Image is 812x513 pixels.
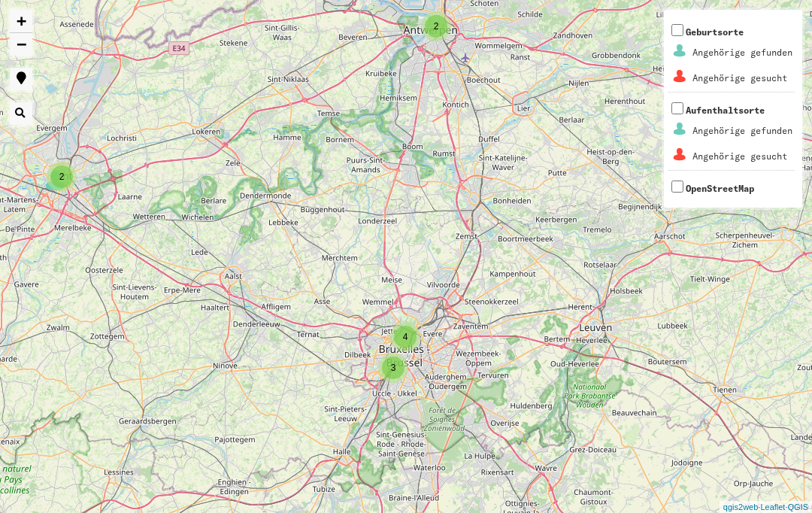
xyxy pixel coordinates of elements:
span: Geburtsorte [668,26,795,92]
a: Show me where I am [10,68,32,90]
a: Zoom out [10,33,32,56]
span: OpenStreetMap [686,183,754,194]
span: 3 [391,363,396,373]
img: Aufenthaltsorte_1_Angeh%C3%B6rigegesucht1.png [671,145,689,164]
td: Angehörige gefunden [692,119,793,143]
a: Zoom in [10,10,32,33]
span: Aufenthaltsorte [668,105,795,170]
input: GeburtsorteAngehörige gefundenAngehörige gesucht [671,24,683,36]
img: Aufenthaltsorte_1_Angeh%C3%B6rigegefunden0.png [671,120,689,138]
a: qgis2web [723,502,758,511]
img: Geburtsorte_2_Angeh%C3%B6rigegefunden0.png [671,41,689,60]
input: AufenthaltsorteAngehörige gefundenAngehörige gesucht [671,102,683,114]
td: Angehörige gefunden [692,41,793,65]
td: Angehörige gesucht [692,66,793,90]
a: QGIS [787,502,808,511]
td: Angehörige gesucht [692,144,793,168]
span: 4 [403,332,408,342]
img: Geburtsorte_2_Angeh%C3%B6rigegesucht1.png [671,67,689,86]
span: 2 [434,21,439,32]
input: OpenStreetMap [671,181,683,193]
span: 2 [59,172,65,182]
a: Leaflet [760,502,785,511]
